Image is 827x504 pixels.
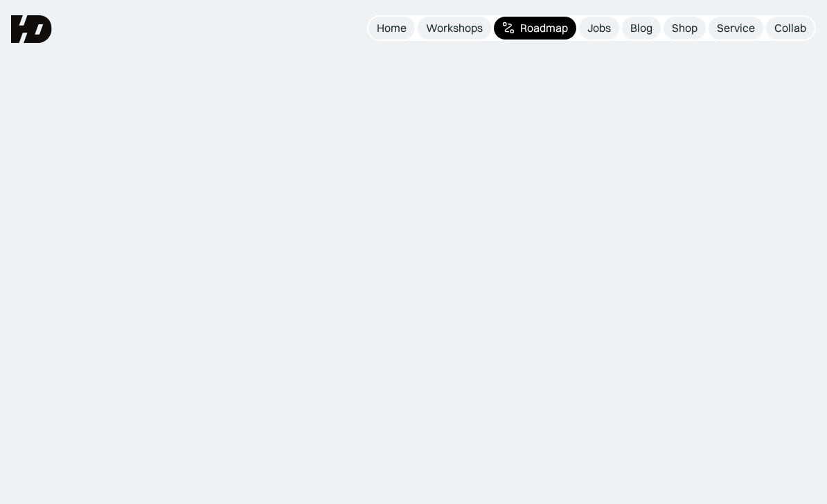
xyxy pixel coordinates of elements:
div: Workshops [426,21,483,35]
a: Blog [622,17,661,40]
a: Shop [664,17,706,40]
div: Service [717,21,755,35]
a: Collab [766,17,815,40]
div: Shop [672,21,697,35]
div: Blog [630,21,652,35]
div: Collab [774,21,806,35]
a: Roadmap [494,17,576,40]
div: Home [377,21,407,35]
a: Home [368,17,415,40]
a: Service [709,17,763,40]
a: Jobs [579,17,619,40]
div: Roadmap [520,21,568,35]
a: Workshops [418,17,491,40]
div: Jobs [587,21,611,35]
